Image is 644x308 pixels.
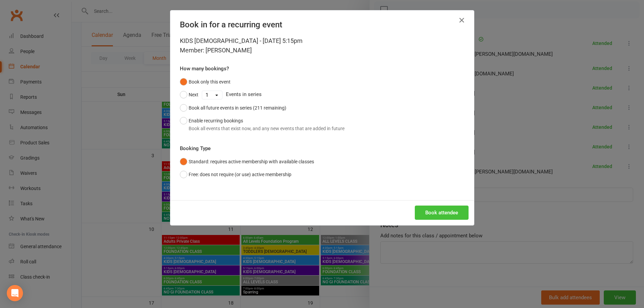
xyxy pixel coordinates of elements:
[189,125,344,132] div: Book all events that exist now, and any new events that are added in future
[180,155,314,168] button: Standard: requires active membership with available classes
[415,206,469,220] button: Book attendee
[456,15,467,26] button: Close
[180,168,291,181] button: Free: does not require (or use) active membership
[180,101,286,114] button: Book all future events in series (211 remaining)
[180,75,231,88] button: Book only this event
[180,114,344,135] button: Enable recurring bookingsBook all events that exist now, and any new events that are added in future
[180,20,464,29] h4: Book in for a recurring event
[180,144,211,152] label: Booking Type
[180,65,229,73] label: How many bookings?
[180,88,198,101] button: Next
[180,36,464,55] div: KIDS [DEMOGRAPHIC_DATA] - [DATE] 5:15pm Member: [PERSON_NAME]
[7,285,23,301] div: Open Intercom Messenger
[180,88,464,101] div: Events in series
[189,104,286,112] div: Book all future events in series (211 remaining)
